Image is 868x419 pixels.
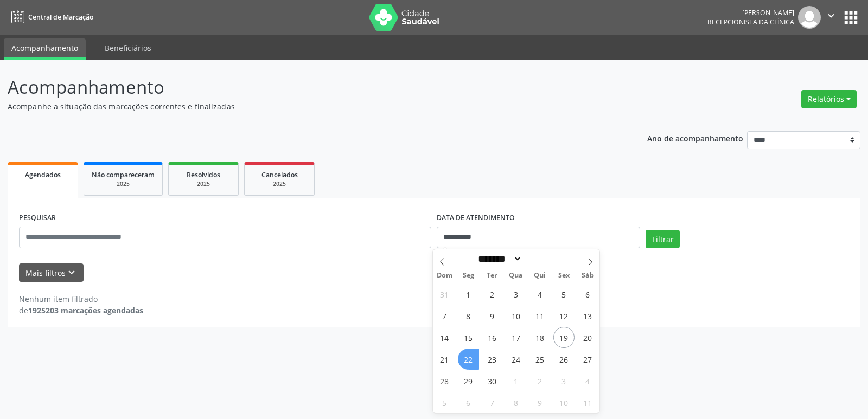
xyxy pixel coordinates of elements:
[252,180,307,188] div: 2025
[28,12,93,22] span: Central de Marcação
[707,8,794,17] div: [PERSON_NAME]
[434,392,455,413] span: Outubro 5, 2025
[19,210,56,227] label: PESQUISAR
[92,180,155,188] div: 2025
[437,210,515,227] label: DATA DE ATENDIMENTO
[434,370,455,391] span: Setembro 28, 2025
[577,370,598,391] span: Outubro 4, 2025
[66,267,78,279] i: keyboard_arrow_down
[577,327,598,348] span: Setembro 20, 2025
[458,370,479,391] span: Setembro 29, 2025
[577,283,598,305] span: Setembro 6, 2025
[19,305,143,316] div: de
[529,370,551,391] span: Outubro 2, 2025
[8,8,93,26] a: Central de Marcação
[482,349,503,370] span: Setembro 23, 2025
[506,349,527,370] span: Setembro 24, 2025
[841,8,860,27] button: apps
[506,327,527,348] span: Setembro 17, 2025
[25,170,61,179] span: Agendados
[506,305,527,326] span: Setembro 10, 2025
[553,283,575,305] span: Setembro 5, 2025
[482,370,503,391] span: Setembro 30, 2025
[553,349,575,370] span: Setembro 26, 2025
[482,392,503,413] span: Outubro 7, 2025
[821,6,841,29] button: 
[475,253,522,265] select: Month
[707,17,794,27] span: Recepcionista da clínica
[8,101,604,112] p: Acompanhe a situação das marcações correntes e finalizadas
[482,305,503,326] span: Setembro 9, 2025
[458,305,479,326] span: Setembro 8, 2025
[458,327,479,348] span: Setembro 15, 2025
[434,349,455,370] span: Setembro 21, 2025
[506,283,527,305] span: Setembro 3, 2025
[647,131,743,145] p: Ano de acompanhamento
[19,293,143,305] div: Nenhum item filtrado
[529,392,551,413] span: Outubro 9, 2025
[187,170,220,179] span: Resolvidos
[434,327,455,348] span: Setembro 14, 2025
[529,327,551,348] span: Setembro 18, 2025
[552,272,576,279] span: Sex
[458,283,479,305] span: Setembro 1, 2025
[553,305,575,326] span: Setembro 12, 2025
[434,283,455,305] span: Agosto 31, 2025
[506,392,527,413] span: Outubro 8, 2025
[522,253,558,265] input: Year
[480,272,504,279] span: Ter
[529,283,551,305] span: Setembro 4, 2025
[458,392,479,413] span: Outubro 6, 2025
[176,180,231,188] div: 2025
[19,263,84,282] button: Mais filtroskeyboard_arrow_down
[456,272,480,279] span: Seg
[528,272,552,279] span: Qui
[553,327,575,348] span: Setembro 19, 2025
[4,38,86,60] a: Acompanhamento
[825,10,837,22] i: 
[434,305,455,326] span: Setembro 7, 2025
[553,392,575,413] span: Outubro 10, 2025
[482,283,503,305] span: Setembro 2, 2025
[482,327,503,348] span: Setembro 16, 2025
[529,305,551,326] span: Setembro 11, 2025
[577,349,598,370] span: Setembro 27, 2025
[576,272,599,279] span: Sáb
[458,349,479,370] span: Setembro 22, 2025
[97,38,159,57] a: Beneficiários
[577,392,598,413] span: Outubro 11, 2025
[553,370,575,391] span: Outubro 3, 2025
[798,6,821,29] img: img
[261,170,298,179] span: Cancelados
[529,349,551,370] span: Setembro 25, 2025
[92,170,155,179] span: Não compareceram
[8,74,604,101] p: Acompanhamento
[801,90,857,108] button: Relatórios
[577,305,598,326] span: Setembro 13, 2025
[646,230,680,248] button: Filtrar
[433,272,457,279] span: Dom
[504,272,528,279] span: Qua
[506,370,527,391] span: Outubro 1, 2025
[28,305,143,315] strong: 1925203 marcações agendadas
